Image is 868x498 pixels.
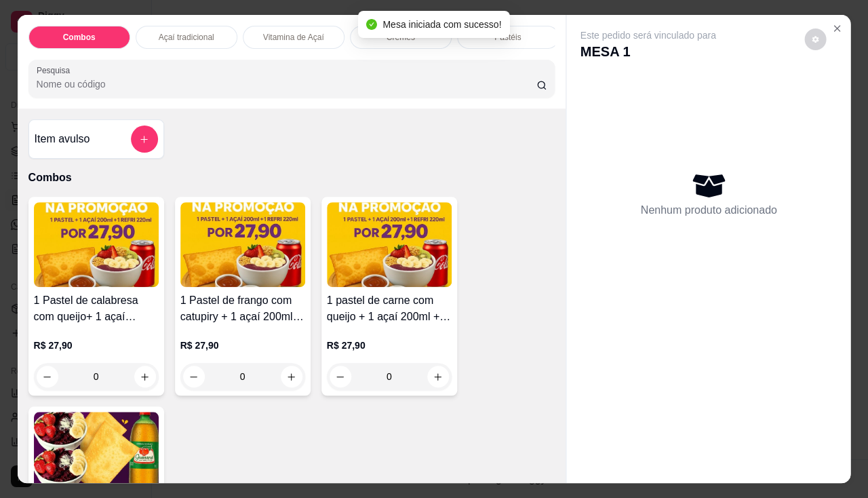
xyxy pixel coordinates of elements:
span: check-circle [366,19,377,30]
p: Combos [62,32,95,43]
button: add-separate-item [130,126,157,153]
p: R$ 27,90 [33,339,158,352]
p: MESA 1 [580,42,715,61]
p: R$ 27,90 [180,339,304,352]
span: Mesa iniciada com sucesso! [382,19,501,30]
p: Açaí tradicional [158,32,214,43]
h4: 1 Pastel de calabresa com queijo+ 1 açaí 200ml+ 1 refri lata 220ml [33,292,158,325]
label: Pesquisa [36,64,74,76]
img: product-image [33,202,158,287]
p: Vitamina de Açaí [263,32,324,43]
h4: 1 pastel de carne com queijo + 1 açaí 200ml + 1 refri lata 220ml [327,292,452,325]
img: product-image [327,202,452,287]
p: Cremes [387,32,415,43]
p: Nenhum produto adicionado [641,202,777,218]
h4: 1 Pastel de frango com catupiry + 1 açaí 200ml + 1 refri lata 220ml [180,292,304,325]
input: Pesquisa [36,77,536,91]
p: Combos [28,170,555,186]
h4: Item avulso [34,131,90,147]
img: product-image [33,412,158,497]
p: R$ 27,90 [327,339,452,352]
button: decrease-product-quantity [805,28,827,50]
button: Close [827,18,848,39]
img: product-image [180,202,304,287]
p: Este pedido será vinculado para [580,28,715,42]
p: Pastéis [494,32,521,43]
